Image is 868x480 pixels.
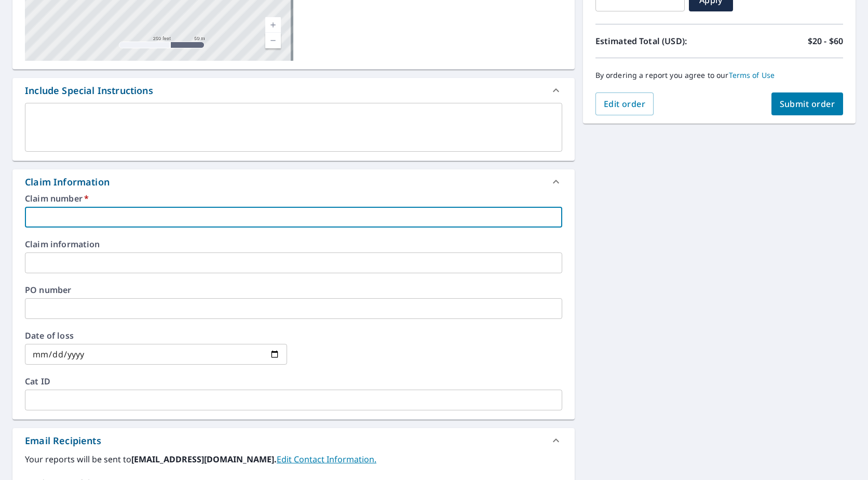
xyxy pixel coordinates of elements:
[131,454,277,465] b: [EMAIL_ADDRESS][DOMAIN_NAME].
[25,331,287,340] label: Date of loss
[25,434,101,448] div: Email Recipients
[25,175,110,189] div: Claim Information
[25,453,562,465] label: Your reports will be sent to
[265,33,281,48] a: Current Level 17, Zoom Out
[595,35,720,47] p: Estimated Total (USD):
[25,84,153,98] div: Include Special Instructions
[808,35,843,47] p: $20 - $60
[729,70,775,80] a: Terms of Use
[25,194,562,203] label: Claim number
[12,169,575,194] div: Claim Information
[595,71,843,80] p: By ordering a report you agree to our
[265,17,281,33] a: Current Level 17, Zoom In
[25,377,562,385] label: Cat ID
[604,98,646,110] span: Edit order
[25,286,562,294] label: PO number
[780,98,835,110] span: Submit order
[25,240,562,248] label: Claim information
[595,92,654,115] button: Edit order
[12,78,575,103] div: Include Special Instructions
[12,428,575,453] div: Email Recipients
[771,92,844,115] button: Submit order
[277,454,376,465] a: EditContactInfo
